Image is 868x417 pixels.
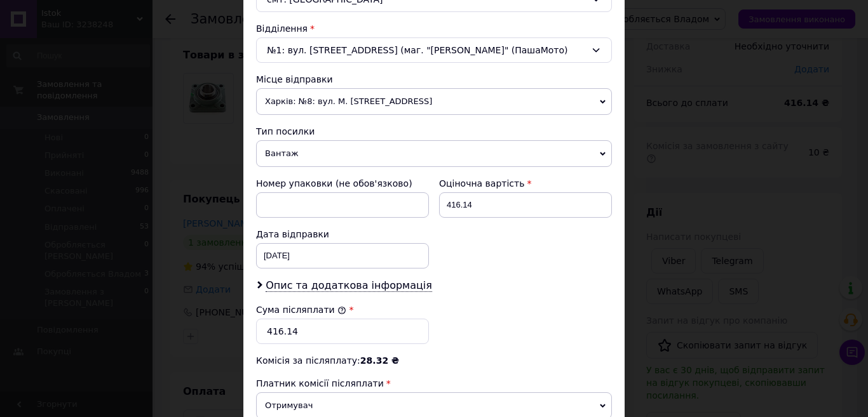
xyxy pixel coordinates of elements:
div: Відділення [256,22,612,35]
label: Сума післяплати [256,305,346,315]
span: Тип посилки [256,126,315,136]
span: 28.32 ₴ [360,355,399,366]
div: №1: вул. [STREET_ADDRESS] (маг. "[PERSON_NAME]" (ПашаМото) [256,37,612,63]
span: Харків: №8: вул. М. [STREET_ADDRESS] [256,88,612,115]
span: Платник комісії післяплати [256,378,384,388]
div: Комісія за післяплату: [256,354,612,367]
div: Номер упаковки (не обов'язково) [256,177,429,190]
div: Оціночна вартість [439,177,612,190]
span: Вантаж [256,140,612,167]
span: Опис та додаткова інформація [266,279,432,292]
div: Дата відправки [256,228,429,241]
span: Місце відправки [256,74,333,84]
